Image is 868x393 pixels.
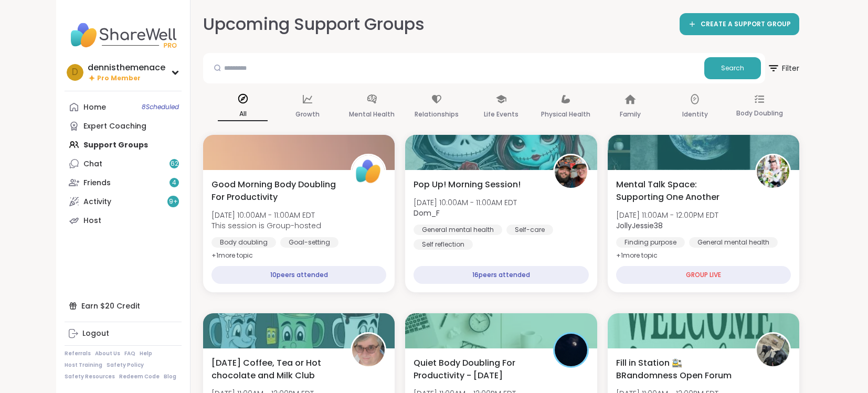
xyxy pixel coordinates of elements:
[616,178,744,204] span: Mental Talk Space: Supporting One Another
[616,266,791,284] div: GROUP LIVE
[280,237,338,248] div: Goal-setting
[616,237,685,248] div: Finding purpose
[620,108,641,121] p: Family
[414,197,517,208] span: [DATE] 10:00AM - 11:00AM EDT
[203,13,425,36] h2: Upcoming Support Groups
[124,350,135,357] a: FAQ
[414,208,440,218] b: Dom_F
[83,121,146,132] div: Expert Coaching
[352,334,385,366] img: Susan
[83,197,111,207] div: Activity
[767,53,799,83] button: Filter
[555,334,587,366] img: QueenOfTheNight
[349,108,395,121] p: Mental Health
[555,155,587,188] img: Dom_F
[616,357,744,382] span: Fill in Station 🚉 BRandomness Open Forum
[757,155,789,188] img: JollyJessie38
[767,56,799,81] span: Filter
[414,239,473,250] div: Self reflection
[295,108,320,121] p: Growth
[65,296,182,315] div: Earn $20 Credit
[72,66,78,79] span: d
[83,178,111,188] div: Friends
[65,116,182,135] a: Expert Coaching
[701,20,791,29] span: CREATE A SUPPORT GROUP
[119,373,160,380] a: Redeem Code
[83,159,102,169] div: Chat
[65,98,182,116] a: Home8Scheduled
[211,178,339,204] span: Good Morning Body Doubling For Productivity
[142,103,179,111] span: 8 Scheduled
[682,108,708,121] p: Identity
[218,108,268,121] p: All
[211,357,339,382] span: [DATE] Coffee, Tea or Hot chocolate and Milk Club
[97,74,141,83] span: Pro Member
[65,192,182,211] a: Activity9+
[616,220,663,231] b: JollyJessie38
[414,178,521,191] span: Pop Up! Morning Session!
[721,63,744,73] span: Search
[82,328,109,339] div: Logout
[88,62,165,73] div: dennisthemenace
[616,210,718,220] span: [DATE] 11:00AM - 12:00PM EDT
[65,173,182,192] a: Friends4
[83,216,101,226] div: Host
[211,266,386,284] div: 10 peers attended
[757,334,789,366] img: Amie89
[65,362,102,369] a: Host Training
[169,197,178,206] span: 9 +
[83,102,106,113] div: Home
[680,13,799,35] a: CREATE A SUPPORT GROUP
[65,373,115,380] a: Safety Resources
[704,57,761,79] button: Search
[211,220,321,231] span: This session is Group-hosted
[541,108,590,121] p: Physical Health
[736,107,783,120] p: Body Doubling
[689,237,778,248] div: General mental health
[65,350,91,357] a: Referrals
[506,225,553,235] div: Self-care
[107,362,144,369] a: Safety Policy
[414,225,502,235] div: General mental health
[172,178,176,187] span: 4
[414,357,541,382] span: Quiet Body Doubling For Productivity - [DATE]
[95,350,120,357] a: About Us
[65,324,182,343] a: Logout
[171,160,178,168] span: 62
[352,155,385,188] img: ShareWell
[211,210,321,220] span: [DATE] 10:00AM - 11:00AM EDT
[211,237,276,248] div: Body doubling
[484,108,518,121] p: Life Events
[65,17,182,54] img: ShareWell Nav Logo
[164,373,176,380] a: Blog
[414,266,588,284] div: 16 peers attended
[415,108,459,121] p: Relationships
[140,350,152,357] a: Help
[65,211,182,230] a: Host
[65,154,182,173] a: Chat62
